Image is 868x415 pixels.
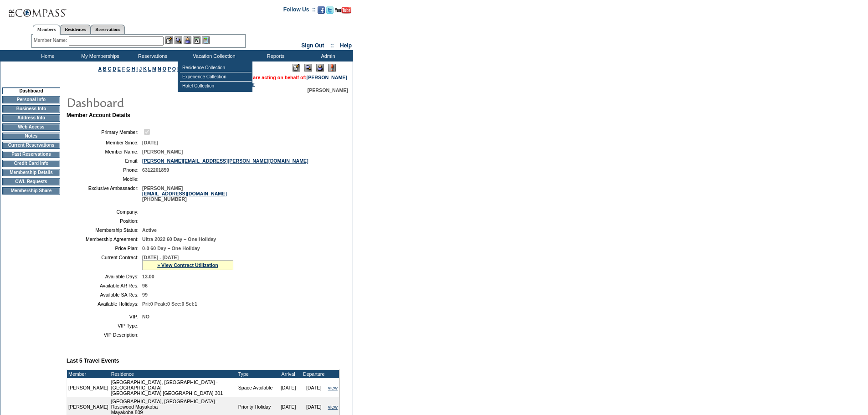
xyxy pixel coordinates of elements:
td: Membership Details [2,169,60,176]
span: :: [330,42,334,49]
a: Members [33,25,61,35]
img: View [175,36,182,44]
td: [DATE] [301,378,327,397]
td: Vacation Collection [178,50,248,61]
a: Follow us on Twitter [326,9,334,15]
td: Type [237,370,276,378]
img: b_calculator.gif [202,36,210,44]
a: D [113,66,116,72]
span: Ultra 2022 60 Day – One Holiday [142,236,216,242]
img: b_edit.gif [165,36,173,44]
a: Q [172,66,176,72]
td: Dashboard [2,87,60,94]
a: [PERSON_NAME][EMAIL_ADDRESS][PERSON_NAME][DOMAIN_NAME] [142,158,308,164]
td: [PERSON_NAME] [67,378,110,397]
a: P [168,66,171,72]
td: Residence Collection [180,63,252,72]
div: Member Name: [34,36,69,44]
td: Price Plan: [70,246,139,251]
span: [PERSON_NAME] [308,87,348,93]
span: 96 [142,283,148,288]
a: B [103,66,107,72]
img: View Mode [304,64,312,72]
a: Sign Out [301,42,324,49]
a: F [122,66,125,72]
a: Subscribe to our YouTube Channel [335,9,351,15]
a: G [126,66,130,72]
td: Membership Status: [70,227,139,233]
a: view [328,385,338,390]
span: [PERSON_NAME] [PHONE_NUMBER] [142,185,227,202]
a: A [98,66,102,72]
td: Reports [248,50,301,61]
td: Company: [70,209,139,215]
a: K [143,66,147,72]
span: You are acting on behalf of: [243,75,347,80]
a: I [136,66,138,72]
td: Member Since: [70,140,139,145]
td: Address Info [2,114,60,122]
td: Email: [70,158,139,164]
td: Primary Member: [70,128,139,136]
span: [PERSON_NAME] [142,149,183,154]
img: pgTtlDashboard.gif [66,93,248,111]
td: Phone: [70,167,139,173]
td: My Memberships [73,50,125,61]
a: H [132,66,135,72]
td: Membership Agreement: [70,236,139,242]
a: Reservations [91,25,125,34]
a: Help [340,42,352,49]
a: [EMAIL_ADDRESS][DOMAIN_NAME] [142,191,227,196]
td: Web Access [2,123,60,131]
a: view [328,404,338,410]
td: Admin [301,50,353,61]
img: Edit Mode [293,64,300,72]
td: Space Available [237,378,276,397]
img: Follow us on Twitter [326,6,334,14]
span: Active [142,227,157,233]
td: Available AR Res: [70,283,139,288]
b: Last 5 Travel Events [67,358,119,364]
a: O [163,66,166,72]
td: Past Reservations [2,151,60,158]
img: Subscribe to our YouTube Channel [335,7,351,14]
img: Reservations [193,36,200,44]
td: Available Holidays: [70,301,139,307]
b: Member Account Details [67,112,130,118]
td: Current Contract: [70,255,139,270]
td: Mobile: [70,176,139,182]
td: Follow Us :: [283,5,316,16]
td: Position: [70,218,139,224]
td: VIP Type: [70,323,139,328]
td: Member Name: [70,149,139,154]
td: Exclusive Ambassador: [70,185,139,202]
img: Become our fan on Facebook [318,6,325,14]
span: NO [142,314,149,319]
td: Hotel Collection [180,82,252,90]
td: Available Days: [70,274,139,279]
a: N [158,66,161,72]
span: 99 [142,292,148,297]
span: 13.00 [142,274,154,279]
img: Impersonate [316,64,324,72]
td: Credit Card Info [2,160,60,167]
a: L [148,66,151,72]
a: Residences [60,25,91,34]
td: VIP Description: [70,332,139,338]
td: CWL Requests [2,178,60,185]
a: J [139,66,142,72]
td: [DATE] [276,378,301,397]
td: Departure [301,370,327,378]
td: Available SA Res: [70,292,139,297]
span: Pri:0 Peak:0 Sec:0 Sel:1 [142,301,197,307]
td: Arrival [276,370,301,378]
td: Membership Share [2,187,60,195]
td: Current Reservations [2,142,60,149]
td: Home [21,50,73,61]
td: Business Info [2,105,60,113]
td: Personal Info [2,96,60,103]
td: Experience Collection [180,72,252,82]
a: M [152,66,156,72]
span: 6312201859 [142,167,169,173]
a: [PERSON_NAME] [307,75,347,80]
